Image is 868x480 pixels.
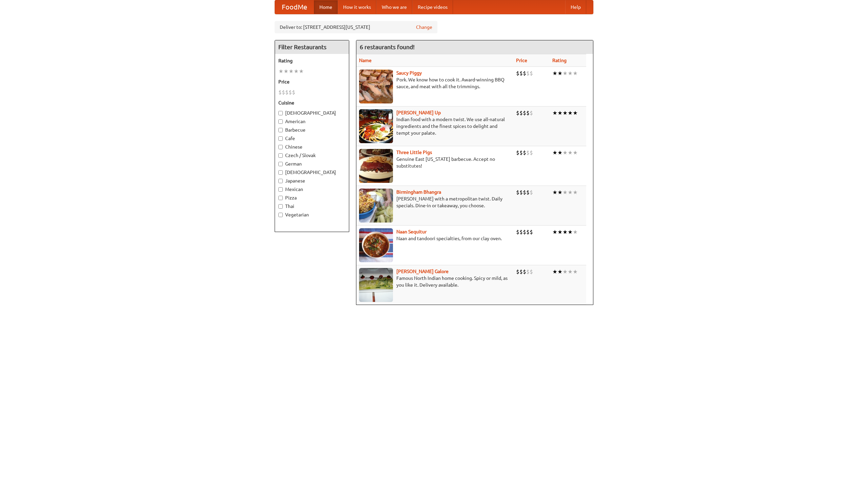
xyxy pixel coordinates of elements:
[278,204,283,209] input: Thai
[552,58,567,63] a: Rating
[516,58,527,63] a: Price
[573,109,578,117] li: ★
[396,229,427,234] a: Naan Sequitur
[278,78,346,85] h5: Price
[552,189,557,196] li: ★
[568,189,573,196] li: ★
[530,268,533,275] li: $
[573,149,578,156] li: ★
[278,179,283,183] input: Japanese
[526,268,530,275] li: $
[278,152,346,159] label: Czech / Slovak
[359,228,393,262] img: naansequitur.jpg
[278,162,283,166] input: German
[359,149,393,183] img: littlepigs.jpg
[552,228,557,236] li: ★
[516,228,519,236] li: $
[519,70,523,77] li: $
[526,228,530,236] li: $
[416,24,432,31] a: Change
[563,109,568,117] li: ★
[563,70,568,77] li: ★
[359,76,511,90] p: Pork. We know how to cook it. Award-winning BBQ sauce, and meat with all the trimmings.
[278,153,283,158] input: Czech / Slovak
[563,189,568,196] li: ★
[278,111,283,115] input: [DEMOGRAPHIC_DATA]
[519,189,523,196] li: $
[573,228,578,236] li: ★
[278,118,346,125] label: American
[523,149,526,156] li: $
[278,57,346,64] h5: Rating
[282,89,285,96] li: $
[292,89,295,96] li: $
[283,68,289,75] li: ★
[523,70,526,77] li: $
[359,189,393,223] img: bhangra.jpg
[568,149,573,156] li: ★
[526,149,530,156] li: $
[278,196,283,200] input: Pizza
[278,136,283,141] input: Cafe
[338,0,376,14] a: How it works
[552,268,557,275] li: ★
[278,186,346,193] label: Mexican
[552,70,557,77] li: ★
[278,68,283,75] li: ★
[376,0,412,14] a: Who we are
[557,268,563,275] li: ★
[573,268,578,275] li: ★
[516,268,519,275] li: $
[565,0,586,14] a: Help
[278,143,346,150] label: Chinese
[516,109,519,117] li: $
[557,149,563,156] li: ★
[278,110,346,116] label: [DEMOGRAPHIC_DATA]
[359,275,511,288] p: Famous North Indian home cooking. Spicy or mild, as you like it. Delivery available.
[278,177,346,184] label: Japanese
[530,149,533,156] li: $
[299,68,304,75] li: ★
[516,70,519,77] li: $
[519,149,523,156] li: $
[278,187,283,192] input: Mexican
[294,68,299,75] li: ★
[530,70,533,77] li: $
[523,228,526,236] li: $
[359,195,511,209] p: [PERSON_NAME] with a metropolitan twist. Daily specials. Dine-in or takeaway, you choose.
[275,40,349,54] h4: Filter Restaurants
[278,169,346,176] label: [DEMOGRAPHIC_DATA]
[278,99,346,106] h5: Cuisine
[573,189,578,196] li: ★
[526,189,530,196] li: $
[278,119,283,124] input: American
[568,228,573,236] li: ★
[359,268,393,302] img: currygalore.jpg
[278,145,283,149] input: Chinese
[412,0,453,14] a: Recipe videos
[359,235,511,242] p: Naan and tandoori specialties, from our clay oven.
[359,58,372,63] a: Name
[563,149,568,156] li: ★
[573,70,578,77] li: ★
[278,170,283,175] input: [DEMOGRAPHIC_DATA]
[552,149,557,156] li: ★
[278,194,346,201] label: Pizza
[516,189,519,196] li: $
[278,203,346,210] label: Thai
[523,109,526,117] li: $
[359,116,511,136] p: Indian food with a modern twist. We use all-natural ingredients and the finest spices to delight ...
[523,189,526,196] li: $
[526,70,530,77] li: $
[278,211,346,218] label: Vegetarian
[396,150,432,155] a: Three Little Pigs
[530,109,533,117] li: $
[289,68,294,75] li: ★
[360,44,415,50] ng-pluralize: 6 restaurants found!
[314,0,338,14] a: Home
[278,213,283,217] input: Vegetarian
[568,109,573,117] li: ★
[396,110,441,115] a: [PERSON_NAME] Up
[519,109,523,117] li: $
